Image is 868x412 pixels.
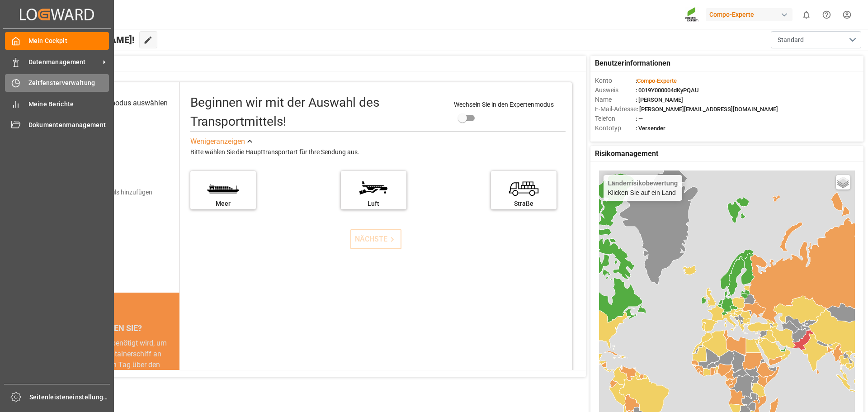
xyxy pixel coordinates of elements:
[595,86,618,94] font: Ausweis
[350,229,401,249] button: NÄCHSTE
[190,148,359,156] font: Bitte wählen Sie die Haupttransportart für Ihre Sendung aus.
[796,5,816,25] button: 0 neue Benachrichtigungen anzeigen
[355,235,387,243] font: NÄCHSTE
[5,32,109,50] a: Mein Cockpit
[637,77,677,84] font: Compo-Experte
[28,79,95,86] font: Zeitfensterverwaltung
[77,189,152,196] font: Versanddetails hinzufügen
[5,116,109,134] a: Dokumentenmanagement
[636,115,643,122] font: : —
[636,96,683,103] font: : [PERSON_NAME]
[454,101,554,108] font: Wechseln Sie in den Expertenmodus
[636,125,665,132] font: : Versender
[637,106,778,113] font: : [PERSON_NAME][EMAIL_ADDRESS][DOMAIN_NAME]
[816,5,837,25] button: Hilfecenter
[28,100,74,108] font: Meine Berichte
[595,115,615,122] font: Telefon
[595,124,621,132] font: Kontotyp
[190,93,445,131] div: Beginnen wir mit der Auswahl des Transportmittels!
[595,105,637,113] font: E-Mail-Adresse
[216,137,245,146] font: anzeigen
[190,137,216,146] font: Weniger
[771,31,861,48] button: Menü öffnen
[38,34,135,45] font: Hallo [PERSON_NAME]!
[595,96,612,103] font: Name
[78,99,168,107] font: Transportmodus auswählen
[636,87,699,94] font: : 0019Y000004dKyPQAU
[595,77,612,84] font: Konto
[28,37,67,44] font: Mein Cockpit
[608,189,676,196] font: Klicken Sie auf ein Land
[778,36,804,43] font: Standard
[5,74,109,92] a: Zeitfensterverwaltung
[86,323,142,333] font: WUSSTEN SIE?
[190,95,379,129] font: Beginnen wir mit der Auswahl des Transportmittels!
[28,121,106,128] font: Dokumentenmanagement
[5,95,109,113] a: Meine Berichte
[368,200,379,207] font: Luft
[29,393,111,401] font: Seitenleisteneinstellungen
[595,149,658,158] font: Risikomanagement
[608,180,678,187] font: Länderrisikobewertung
[685,7,699,23] img: Screenshot%202023-09-29%20at%2010.02.21.png_1712312052.png
[709,11,754,18] font: Compo-Experte
[216,200,231,207] font: Meer
[28,58,86,66] font: Datenmanagement
[636,77,637,84] font: :
[514,200,533,207] font: Straße
[836,175,850,189] a: Ebenen
[706,6,796,23] button: Compo-Experte
[595,59,670,67] font: Benutzerinformationen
